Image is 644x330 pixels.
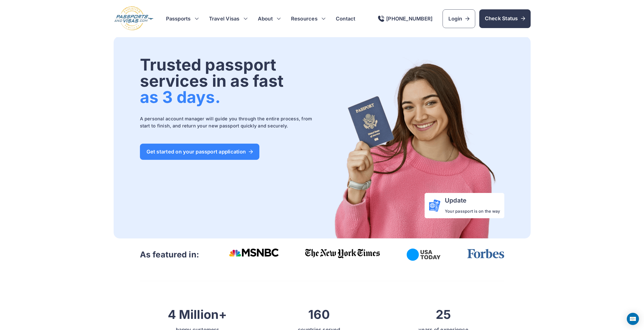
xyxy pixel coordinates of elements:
h3: As featured in: [140,250,199,260]
h2: 4 Million+ [140,307,255,322]
img: Forbes [467,249,504,259]
span: Login [448,15,469,22]
p: A personal account manager will guide you through the entire process, from start to finish, and r... [140,115,321,129]
div: Open Intercom Messenger [627,313,639,325]
h3: Resources [291,15,326,22]
p: Your passport is on the way [445,208,500,214]
span: Get started on your passport application [147,149,253,154]
h1: Trusted passport services in as fast [140,57,321,105]
h2: 25 [383,307,504,322]
a: Contact [336,15,356,22]
span: as 3 days. [140,87,220,107]
img: Passports and Visas.com [323,57,504,238]
span: Check Status [485,15,525,22]
h3: Travel Visas [209,15,248,22]
a: About [258,15,273,22]
h4: Update [445,197,500,204]
h2: 160 [261,307,377,322]
h3: Passports [166,15,199,22]
a: Get started on your passport application [140,144,260,160]
a: [PHONE_NUMBER] [378,16,432,22]
img: Logo [114,6,154,31]
a: Login [443,9,475,28]
a: Check Status [479,9,531,28]
img: Msnbc [229,249,279,257]
img: The New York Times [305,249,380,259]
img: USA Today [407,249,441,261]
